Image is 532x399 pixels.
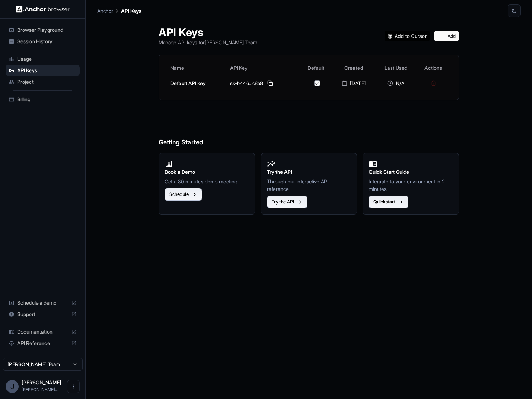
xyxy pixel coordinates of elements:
div: Browser Playground [6,24,80,36]
img: Add anchorbrowser MCP server to Cursor [385,31,430,41]
button: Schedule [165,188,202,201]
p: Anchor [97,7,113,15]
th: Default [299,61,332,75]
p: Integrate to your environment in 2 minutes [369,178,453,193]
span: API Reference [17,340,68,347]
span: Project [17,78,77,85]
p: API Keys [121,7,141,15]
div: API Keys [6,65,80,76]
span: Documentation [17,328,68,335]
h2: Try the API [267,168,351,176]
span: Billing [17,96,77,103]
div: Session History [6,36,80,47]
span: Usage [17,55,77,63]
span: Joe Mahoney [21,379,61,385]
nav: breadcrumb [97,7,141,15]
th: Name [168,61,227,75]
th: Last Used [375,61,417,75]
div: Support [6,309,80,320]
img: Anchor Logo [16,6,70,13]
h1: API Keys [159,26,257,39]
span: joe@joemahoney.io [21,387,58,392]
div: sk-b446...c8a8 [230,79,297,88]
button: Open menu [67,380,80,393]
th: API Key [227,61,300,75]
button: Try the API [267,196,307,208]
button: Copy API key [266,79,274,88]
button: Add [434,31,459,41]
div: Schedule a demo [6,297,80,309]
p: Get a 30 minutes demo meeting [165,178,249,185]
span: API Keys [17,67,77,74]
div: N/A [378,80,414,87]
div: [DATE] [335,80,372,87]
div: Usage [6,53,80,65]
h6: Getting Started [159,109,459,148]
p: Manage API keys for [PERSON_NAME] Team [159,39,257,46]
th: Created [332,61,375,75]
h2: Quick Start Guide [369,168,453,176]
button: Quickstart [369,196,408,208]
div: API Reference [6,338,80,349]
td: Default API Key [168,75,227,91]
h2: Book a Demo [165,168,249,176]
th: Actions [417,61,450,75]
div: J [6,380,19,393]
div: Documentation [6,326,80,338]
span: Schedule a demo [17,299,68,306]
p: Through our interactive API reference [267,178,351,193]
span: Browser Playground [17,26,77,34]
span: Session History [17,38,77,45]
div: Billing [6,94,80,105]
div: Project [6,76,80,88]
span: Support [17,311,68,318]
